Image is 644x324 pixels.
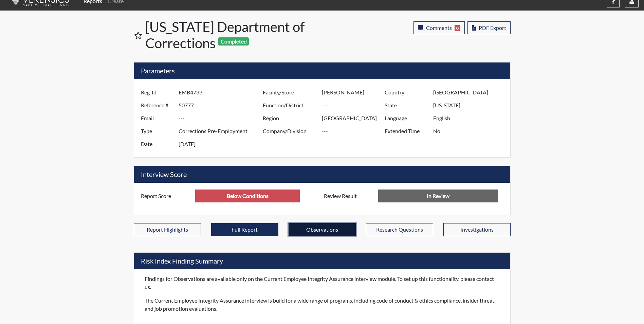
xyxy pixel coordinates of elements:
label: Reg. Id [136,86,179,99]
span: 0 [455,25,460,31]
label: Country [380,86,433,99]
button: PDF Export [467,21,511,34]
button: Research Questions [366,223,433,236]
span: PDF Export [479,24,506,31]
label: Email [136,112,179,125]
input: --- [322,112,386,125]
input: --- [179,125,264,138]
button: Observations [289,223,356,236]
input: No Decision [378,190,498,202]
p: The Current Employee Integrity Assurance interview is build for a wide range of programs, includi... [145,296,500,313]
input: --- [433,112,508,125]
button: Comments0 [413,21,465,34]
span: Comments [426,24,452,31]
label: Language [380,112,433,125]
input: --- [179,99,264,112]
label: Type [136,125,179,138]
input: --- [179,138,264,150]
input: --- [433,86,508,99]
label: Function/District [258,99,322,112]
input: --- [433,125,508,138]
input: --- [433,99,508,112]
label: Company/Division [258,125,322,138]
input: --- [179,86,264,99]
label: Report Score [136,190,196,202]
input: --- [179,112,264,125]
label: State [380,99,433,112]
input: --- [322,99,386,112]
h5: Risk Index Finding Summary [134,253,510,269]
p: Findings for Observations are available only on the Current Employee Integrity Assurance intervie... [145,275,500,291]
label: Date [136,138,179,150]
label: Reference # [136,99,179,112]
button: Full Report [211,223,278,236]
input: --- [195,190,300,202]
button: Investigations [443,223,511,236]
h1: [US_STATE] Department of Corrections [145,19,323,51]
label: Facility/Store [258,86,322,99]
input: --- [322,86,386,99]
label: Review Result [319,190,379,202]
label: Extended Time [380,125,433,138]
h5: Interview Score [134,166,510,183]
label: Region [258,112,322,125]
span: Completed [218,37,249,46]
h5: Parameters [134,62,510,79]
button: Report Highlights [134,223,201,236]
input: --- [322,125,386,138]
